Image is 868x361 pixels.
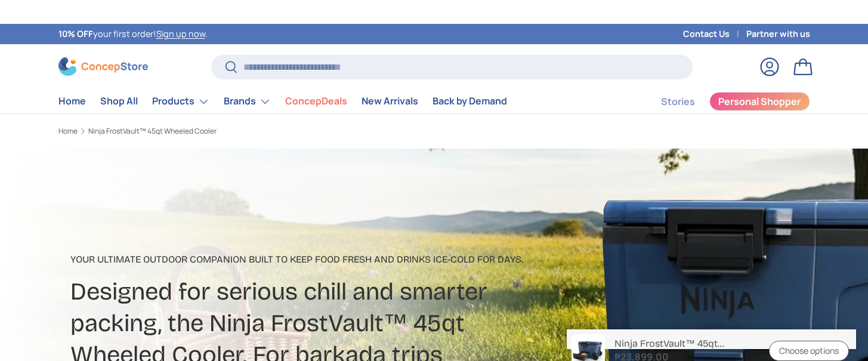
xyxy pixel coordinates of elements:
img: ConcepStore [58,57,148,76]
a: Shop All [100,90,138,113]
a: Ninja FrostVault™ 45qt Wheeled Cooler [88,128,217,135]
strong: 10% OFF [58,28,93,39]
a: New Arrivals [362,90,418,113]
nav: Breadcrumbs [58,126,457,137]
a: Brands [224,90,271,113]
nav: Secondary [632,90,810,113]
span: Personal Shopper [718,97,801,106]
a: Partner with us [746,27,810,41]
a: Sign up now [156,28,205,39]
p: Your ultimate outdoor companion built to keep food fresh and drinks ice-cold for days. [70,252,529,267]
a: Stories [661,90,695,113]
a: Personal Shopper [709,92,810,111]
summary: Products [145,90,217,113]
a: Home [58,128,78,135]
a: Home [58,90,86,113]
a: Back by Demand [433,90,507,113]
a: Contact Us [683,27,746,41]
summary: Brands [217,90,278,113]
nav: Primary [58,90,507,113]
p: your first order! . [58,27,208,41]
a: ConcepDeals [285,90,347,113]
a: Products [152,90,209,113]
p: Ninja FrostVault™ 45qt Wheeled Cooler [614,338,755,349]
